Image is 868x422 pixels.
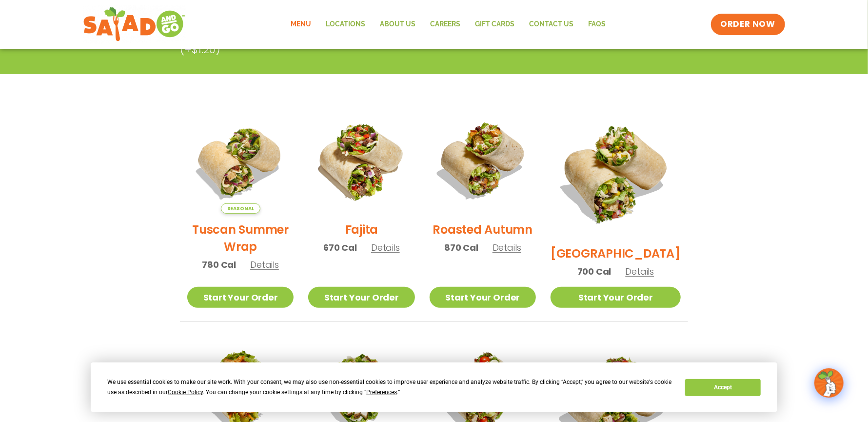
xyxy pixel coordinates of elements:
[202,258,236,271] span: 780 Cal
[373,13,423,36] a: About Us
[430,107,536,214] img: Product photo for Roasted Autumn Wrap
[283,13,613,36] nav: Menu
[283,13,318,36] a: Menu
[626,265,654,278] span: Details
[187,287,294,308] a: Start Your Order
[493,241,521,254] span: Details
[815,369,843,397] img: wpChatIcon
[522,13,581,36] a: Contact Us
[323,241,357,254] span: 670 Cal
[444,241,478,254] span: 870 Cal
[250,259,279,271] span: Details
[83,5,186,44] img: new-SAG-logo-768×292
[551,245,681,262] h2: [GEOGRAPHIC_DATA]
[187,107,294,214] img: Product photo for Tuscan Summer Wrap
[371,241,400,254] span: Details
[345,221,378,238] h2: Fajita
[685,379,760,396] button: Accept
[308,287,414,308] a: Start Your Order
[318,13,373,36] a: Locations
[711,14,785,35] a: ORDER NOW
[551,107,681,238] img: Product photo for BBQ Ranch Wrap
[577,265,612,278] span: 700 Cal
[423,13,468,36] a: Careers
[721,19,775,30] span: ORDER NOW
[168,389,203,396] span: Cookie Policy
[221,203,260,214] span: Seasonal
[551,287,681,308] a: Start Your Order
[366,389,397,396] span: Preferences
[430,287,536,308] a: Start Your Order
[107,377,673,398] div: We use essential cookies to make our site work. With your consent, we may also use non-essential ...
[91,362,777,412] div: Cookie Consent Prompt
[433,221,533,238] h2: Roasted Autumn
[308,107,414,214] img: Product photo for Fajita Wrap
[187,221,294,255] h2: Tuscan Summer Wrap
[468,13,522,36] a: GIFT CARDS
[581,13,613,36] a: FAQs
